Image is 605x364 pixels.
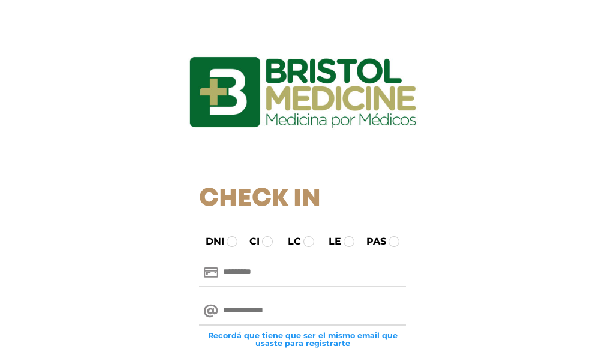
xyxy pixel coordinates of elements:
label: CI [239,234,260,249]
label: DNI [195,234,224,249]
small: Recordá que tiene que ser el mismo email que usaste para registrarte [199,332,406,347]
h1: Check In [199,185,406,215]
label: LC [277,234,301,249]
label: PAS [356,234,386,249]
label: LE [318,234,341,249]
img: logo_ingresarbristol.jpg [141,14,465,170]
